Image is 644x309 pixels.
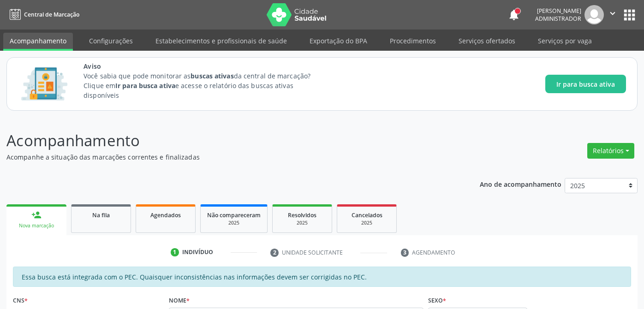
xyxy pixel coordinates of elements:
span: Não compareceram [207,211,261,219]
span: Central de Marcação [24,11,79,18]
img: Imagem de CalloutCard [18,63,71,105]
button: apps [621,7,638,23]
a: Serviços ofertados [452,33,522,49]
a: Procedimentos [383,33,442,49]
a: Estabelecimentos e profissionais de saúde [149,33,293,49]
div: 2025 [279,220,325,226]
span: Ir para busca ativa [556,79,615,89]
button:  [604,5,621,24]
div: 2025 [207,220,261,226]
a: Exportação do BPA [303,33,374,49]
p: Ano de acompanhamento [480,178,561,190]
a: Configurações [83,33,139,49]
a: Serviços por vaga [531,33,598,49]
img: img [584,5,604,24]
p: Acompanhe a situação das marcações correntes e finalizadas [6,152,448,162]
button: Relatórios [587,143,634,159]
span: Na fila [92,211,110,219]
strong: Ir para busca ativa [115,81,175,90]
button: Ir para busca ativa [545,75,626,93]
span: Agendados [150,211,181,219]
div: person_add [31,210,42,220]
p: Acompanhamento [6,129,448,152]
div: [PERSON_NAME] [535,7,581,15]
div: 1 [171,248,179,256]
div: Nova marcação [13,222,60,229]
span: Cancelados [352,211,382,219]
span: Resolvidos [288,211,316,219]
button: notifications [507,8,520,21]
label: Nome [169,293,190,308]
a: Central de Marcação [6,7,79,22]
div: 2025 [344,220,390,226]
a: Acompanhamento [3,33,73,51]
div: Indivíduo [182,248,213,256]
span: Aviso [83,61,328,71]
label: Sexo [428,293,446,308]
p: Você sabia que pode monitorar as da central de marcação? Clique em e acesse o relatório das busca... [83,71,328,100]
span: Administrador [535,15,581,23]
strong: buscas ativas [191,71,233,80]
i:  [608,8,618,18]
div: Essa busca está integrada com o PEC. Quaisquer inconsistências nas informações devem ser corrigid... [13,267,631,287]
